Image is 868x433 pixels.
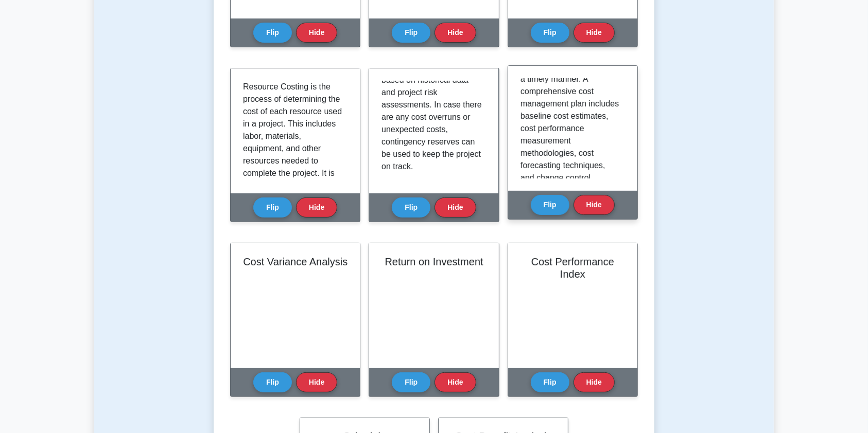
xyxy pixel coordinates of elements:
[574,195,615,215] button: Hide
[253,197,292,218] button: Flip
[392,197,430,218] button: Flip
[243,256,348,268] h2: Cost Variance Analysis
[574,23,615,43] button: Hide
[531,372,569,392] button: Flip
[435,372,476,392] button: Hide
[253,23,292,43] button: Flip
[435,197,476,218] button: Hide
[531,195,569,215] button: Flip
[574,372,615,392] button: Hide
[296,372,337,392] button: Hide
[520,256,625,280] h2: Cost Performance Index
[381,256,486,268] h2: Return on Investment
[392,23,430,43] button: Flip
[253,372,292,392] button: Flip
[296,23,337,43] button: Hide
[531,23,569,43] button: Flip
[296,197,337,218] button: Hide
[392,372,430,392] button: Flip
[435,23,476,43] button: Hide
[243,81,343,389] p: Resource Costing is the process of determining the cost of each resource used in a project. This ...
